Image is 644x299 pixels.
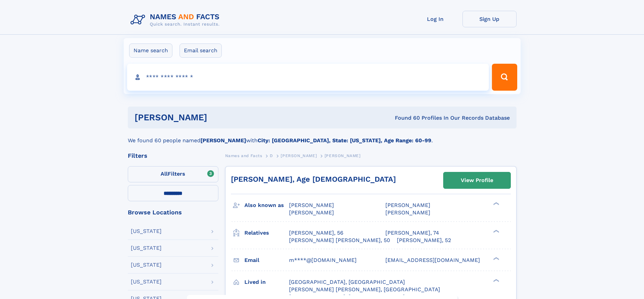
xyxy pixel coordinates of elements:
span: [PERSON_NAME] [PERSON_NAME], [GEOGRAPHIC_DATA] [289,286,440,293]
label: Email search [180,43,222,58]
b: City: [GEOGRAPHIC_DATA], State: [US_STATE], Age Range: 60-99 [258,137,431,144]
h3: Email [244,255,289,266]
a: [PERSON_NAME], 56 [289,229,343,237]
span: [PERSON_NAME] [281,153,317,158]
a: Log In [408,11,462,27]
div: View Profile [461,173,493,188]
h3: Also known as [244,200,289,211]
span: All [161,171,168,177]
span: D [270,153,273,158]
span: [PERSON_NAME] [385,209,430,216]
input: search input [127,64,489,91]
a: Sign Up [462,11,517,27]
span: [PERSON_NAME] [385,202,430,208]
span: [EMAIL_ADDRESS][DOMAIN_NAME] [385,257,480,263]
h3: Lived in [244,276,289,288]
div: We found 60 people named with . [128,128,517,145]
span: [PERSON_NAME] [289,209,334,216]
a: D [270,151,273,160]
label: Filters [128,166,218,182]
a: [PERSON_NAME], Age [DEMOGRAPHIC_DATA] [231,175,396,183]
div: ❯ [492,229,500,233]
a: View Profile [444,172,510,188]
a: [PERSON_NAME], 52 [397,237,451,244]
a: [PERSON_NAME] [281,151,317,160]
div: [US_STATE] [131,262,162,268]
div: ❯ [492,278,500,282]
div: Filters [128,153,218,159]
span: [GEOGRAPHIC_DATA], [GEOGRAPHIC_DATA] [289,279,405,285]
span: [PERSON_NAME] [289,202,334,208]
div: ❯ [492,202,500,206]
img: Logo Names and Facts [128,11,225,29]
h1: [PERSON_NAME] [135,113,301,122]
div: ❯ [492,256,500,261]
a: Names and Facts [225,151,262,160]
h3: Relatives [244,227,289,239]
a: [PERSON_NAME] [PERSON_NAME], 50 [289,237,390,244]
div: Browse Locations [128,209,218,215]
div: [US_STATE] [131,229,162,234]
span: [PERSON_NAME] [325,153,361,158]
label: Name search [129,43,172,58]
div: Found 60 Profiles In Our Records Database [301,114,510,122]
button: Search Button [492,64,517,91]
div: [US_STATE] [131,279,162,285]
a: [PERSON_NAME], 74 [385,229,439,237]
div: [US_STATE] [131,245,162,251]
b: [PERSON_NAME] [200,137,246,144]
